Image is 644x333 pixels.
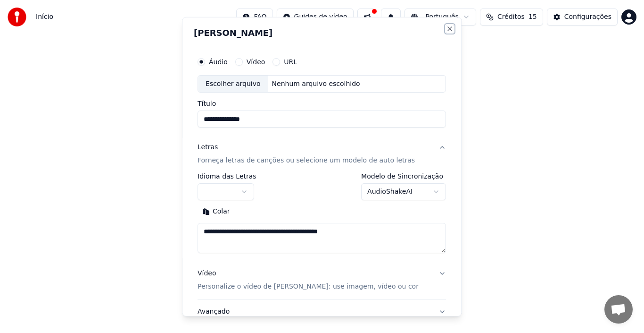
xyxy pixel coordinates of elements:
div: Escolher arquivo [198,75,268,92]
div: LetrasForneça letras de canções ou selecione um modelo de auto letras [198,173,446,261]
label: Vídeo [247,58,265,65]
button: Avançado [198,299,446,324]
label: Título [198,100,446,107]
button: VídeoPersonalize o vídeo de [PERSON_NAME]: use imagem, vídeo ou cor [198,261,446,299]
label: Idioma das Letras [198,173,256,179]
h2: [PERSON_NAME] [194,28,450,37]
div: Letras [198,143,218,152]
div: Nenhum arquivo escolhido [268,79,364,88]
p: Personalize o vídeo de [PERSON_NAME]: use imagem, vídeo ou cor [198,282,419,291]
label: Áudio [209,58,228,65]
p: Forneça letras de canções ou selecione um modelo de auto letras [198,156,415,165]
label: URL [284,58,297,65]
button: Colar [198,204,235,219]
div: Vídeo [198,269,419,291]
button: LetrasForneça letras de canções ou selecione um modelo de auto letras [198,135,446,173]
label: Modelo de Sincronização [362,173,446,179]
